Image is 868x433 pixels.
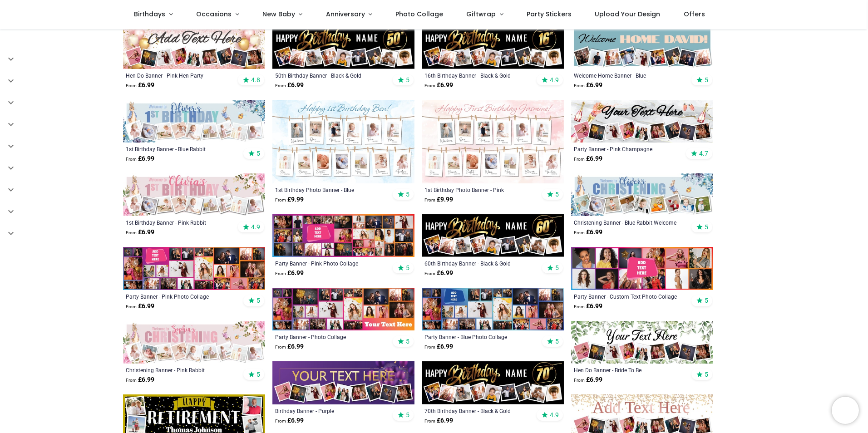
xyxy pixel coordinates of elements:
strong: £ 6.99 [424,81,453,90]
span: From [574,157,585,162]
span: 4.9 [251,223,260,231]
a: 1st Birthday Photo Banner - Blue [275,186,385,193]
img: Personalised Party Banner - Pink Photo Collage - Add Text & 30 Photo Upload [272,214,414,257]
span: 5 [406,76,409,84]
strong: £ 6.99 [574,81,602,90]
img: Personalised Party Banner - Pink Photo Collage - Custom Text & 25 Photo Upload [123,247,265,290]
img: Personalised Party Banner - Custom Text Photo Collage - 12 Photo Upload [571,247,713,290]
span: 5 [406,411,409,419]
span: 5 [256,370,260,379]
span: From [126,304,137,309]
img: Personalised Hen Do Banner - Bride To Be - 9 Photo Upload [571,321,713,364]
img: Personalised Happy Birthday Banner - Purple - 9 Photo Upload [272,361,414,404]
span: From [424,83,435,88]
a: 50th Birthday Banner - Black & Gold [275,72,385,79]
a: Party Banner - Custom Text Photo Collage [574,293,683,300]
strong: £ 6.99 [275,269,304,278]
span: From [574,304,585,309]
span: New Baby [262,10,295,19]
strong: £ 6.99 [424,269,453,278]
a: Welcome Home Banner - Blue [574,72,683,79]
span: From [275,271,286,276]
img: Personalised Happy 70th Birthday Banner - Black & Gold - Custom Name & 9 Photo Upload [422,361,564,404]
a: 1st Birthday Photo Banner - Pink [424,186,534,193]
a: Birthday Banner - Purple [275,407,385,414]
a: Party Banner - Pink Photo Collage [126,293,235,300]
span: From [424,344,435,349]
span: 5 [705,370,708,379]
span: From [275,83,286,88]
strong: £ 6.99 [126,81,154,90]
span: From [424,271,435,276]
a: Party Banner - Blue Photo Collage [424,333,534,340]
div: 1st Birthday Banner - Pink Rabbit [126,219,235,226]
strong: £ 6.99 [424,342,453,351]
span: 5 [406,190,409,198]
span: 4.7 [699,149,708,157]
div: Christening Banner - Blue Rabbit Welcome [574,219,683,226]
strong: £ 6.99 [275,416,304,425]
div: Hen Do Banner - Pink Hen Party [126,72,235,79]
span: Occasions [196,10,232,19]
strong: £ 6.99 [275,342,304,351]
span: From [126,378,137,383]
a: Party Banner - Pink Champagne [574,145,683,153]
span: 4.9 [550,76,559,84]
span: From [574,230,585,235]
strong: £ 6.99 [126,154,154,163]
span: From [275,418,286,423]
span: From [424,197,435,202]
img: Personalised Happy 50th Birthday Banner - Black & Gold - Custom Name & 9 Photo Upload [272,26,414,69]
img: Personalised 1st Birthday Photo Banner - Pink - Custom Text & Photos [422,100,564,183]
div: Christening Banner - Pink Rabbit [126,366,235,374]
img: Personalised Happy 1st Birthday Banner - Pink Rabbit - Custom Name & 9 Photo Upload [123,173,265,216]
span: 5 [705,223,708,231]
span: From [126,83,137,88]
img: Personalised Party Banner - Pink Champagne - 9 Photo Upload & Custom Text [571,100,713,143]
span: Birthdays [134,10,165,19]
img: Personalised Christening Banner - Blue Rabbit Welcome - Custom Name & 9 Photo Upload [571,173,713,216]
img: Personalised 1st Birthday Photo Banner - Blue - Custom Text [272,100,414,183]
span: 5 [555,190,559,198]
span: 5 [555,264,559,272]
strong: £ 6.99 [275,81,304,90]
span: 4.8 [251,76,260,84]
span: 5 [555,337,559,345]
span: Anniversary [326,10,365,19]
strong: £ 6.99 [424,416,453,425]
img: Personalised Welcome Home Banner - Blue - 9 Photo Upload [571,26,713,69]
img: Personalised Christening Banner - Pink Rabbit - Custom Name & 9 Photo Upload [123,321,265,364]
span: 5 [705,76,708,84]
strong: £ 6.99 [574,302,602,311]
img: Personalised Happy 16th Birthday Banner - Black & Gold - Custom Name & 9 Photo Upload [422,26,564,69]
span: 5 [705,296,708,305]
a: Party Banner - Photo Collage [275,333,385,340]
img: Personalised Party Banner - Photo Collage - 23 Photo Upload [272,288,414,330]
span: Giftwrap [466,10,496,19]
span: Party Stickers [527,10,572,19]
span: Upload Your Design [595,10,660,19]
a: 60th Birthday Banner - Black & Gold [424,260,534,267]
a: 70th Birthday Banner - Black & Gold [424,407,534,414]
a: 1st Birthday Banner - Blue Rabbit [126,145,235,153]
span: 5 [406,264,409,272]
span: Offers [684,10,705,19]
strong: £ 9.99 [424,195,453,204]
a: Party Banner - Pink Photo Collage [275,260,385,267]
a: 16th Birthday Banner - Black & Gold [424,72,534,79]
span: From [574,83,585,88]
span: From [275,344,286,349]
a: Hen Do Banner - Bride To Be [574,366,683,374]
